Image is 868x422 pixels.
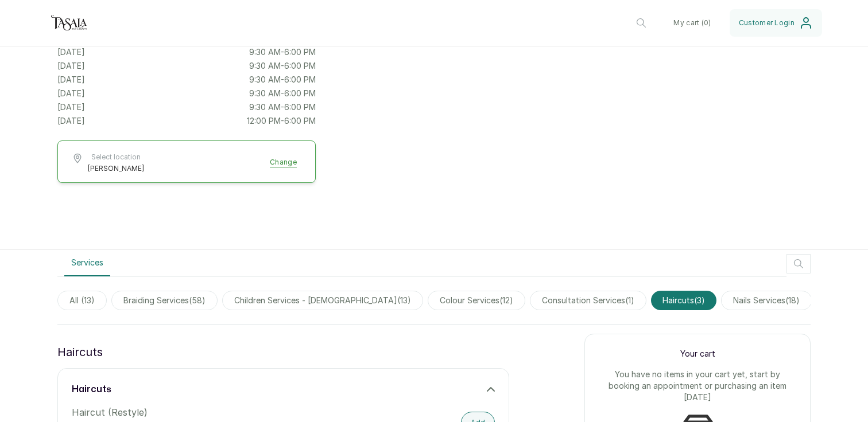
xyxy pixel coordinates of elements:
[249,101,316,113] p: 9:30 AM - 6:00 PM
[72,405,368,419] p: Haircut (Restyle)
[57,74,85,85] p: [DATE]
[57,343,103,361] p: haircuts
[664,9,720,37] button: My cart (0)
[72,382,111,396] h3: haircuts
[721,291,812,310] span: nails services(18)
[57,101,85,113] p: [DATE]
[72,153,301,173] button: Select location[PERSON_NAME]Change
[739,18,795,28] span: Customer Login
[222,291,423,310] span: children services - [DEMOGRAPHIC_DATA](13)
[88,164,144,173] span: [PERSON_NAME]
[651,291,716,310] span: haircuts(3)
[249,88,316,99] p: 9:30 AM - 6:00 PM
[247,115,316,127] p: 12:00 PM - 6:00 PM
[57,291,107,310] span: All (13)
[249,74,316,85] p: 9:30 AM - 6:00 PM
[64,250,110,276] button: Services
[46,11,92,34] img: business logo
[57,88,85,99] p: [DATE]
[599,348,796,360] p: Your cart
[57,60,85,72] p: [DATE]
[599,369,796,403] p: You have no items in your cart yet, start by booking an appointment or purchasing an item [DATE]
[88,153,144,162] span: Select location
[57,115,85,127] p: [DATE]
[530,291,646,310] span: consultation services(1)
[428,291,525,310] span: colour services(12)
[249,60,316,72] p: 9:30 AM - 6:00 PM
[249,46,316,58] p: 9:30 AM - 6:00 PM
[730,9,822,37] button: Customer Login
[111,291,218,310] span: braiding services(58)
[57,46,85,58] p: [DATE]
